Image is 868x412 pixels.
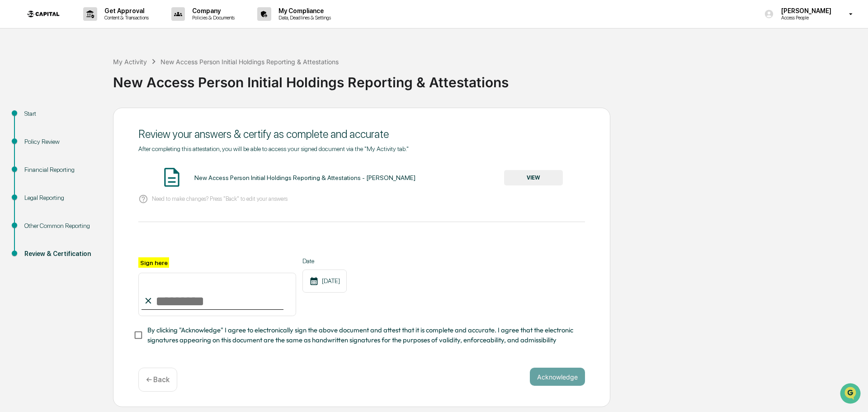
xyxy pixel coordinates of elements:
[839,382,863,407] iframe: Open customer support
[97,14,153,21] p: Content & Transactions
[113,67,863,90] div: New Access Person Initial Holdings Reporting & Attestations
[24,137,99,147] div: Policy Review
[24,221,99,231] div: Other Common Reporting
[138,128,585,141] div: Review your answers & certify as complete and accurate
[302,257,347,265] label: Date
[66,115,73,122] div: 🗄️
[9,115,16,122] div: 🖐️
[160,166,183,189] img: Document Icon
[31,69,148,78] div: Start new chat
[138,257,169,268] label: Sign here
[194,174,415,181] div: New Access Person Initial Holdings Reporting & Attestations - [PERSON_NAME]
[62,110,116,127] a: 🗄️Attestations
[9,19,165,33] p: How can we help?
[160,58,339,66] div: New Access Person Initial Holdings Reporting & Attestations
[97,7,153,14] p: Get Approval
[302,270,347,293] div: [DATE]
[185,7,239,14] p: Company
[5,128,61,144] a: 🔎Data Lookup
[64,153,109,160] a: Powered byPylon
[185,14,239,21] p: Policies & Documents
[24,41,149,51] input: Clear
[152,195,288,202] p: Need to make changes? Press "Back" to edit your answers
[774,14,836,21] p: Access People
[5,110,62,127] a: 🖐️Preclearance
[146,375,170,384] p: ← Back
[18,131,57,140] span: Data Lookup
[530,368,585,386] button: Acknowledge
[24,249,99,259] div: Review & Certification
[9,69,25,85] img: 1746055101610-c473b297-6a78-478c-a979-82029cc54cd1
[154,72,165,83] button: Start new chat
[22,5,65,24] img: logo
[75,114,112,123] span: Attestations
[24,109,99,118] div: Start
[504,170,563,185] button: VIEW
[31,78,114,85] div: We're available if you need us!
[9,132,16,139] div: 🔎
[138,145,409,152] span: After completing this attestation, you will be able to access your signed document via the "My Ac...
[147,325,578,346] span: By clicking "Acknowledge" I agree to electronically sign the above document and attest that it is...
[24,165,99,175] div: Financial Reporting
[18,114,58,123] span: Preclearance
[24,193,99,203] div: Legal Reporting
[774,7,836,14] p: [PERSON_NAME]
[271,14,335,21] p: Data, Deadlines & Settings
[271,7,335,14] p: My Compliance
[113,58,147,66] div: My Activity
[90,153,109,160] span: Pylon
